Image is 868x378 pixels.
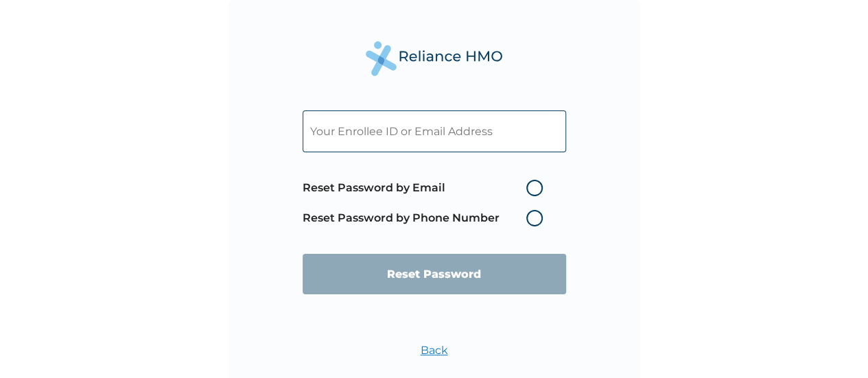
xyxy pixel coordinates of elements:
input: Your Enrollee ID or Email Address [303,110,566,152]
input: Reset Password [303,254,566,294]
span: Password reset method [303,173,550,233]
label: Reset Password by Phone Number [303,210,550,226]
a: Back [421,344,448,357]
label: Reset Password by Email [303,180,550,196]
img: Reliance Health's Logo [366,41,503,76]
